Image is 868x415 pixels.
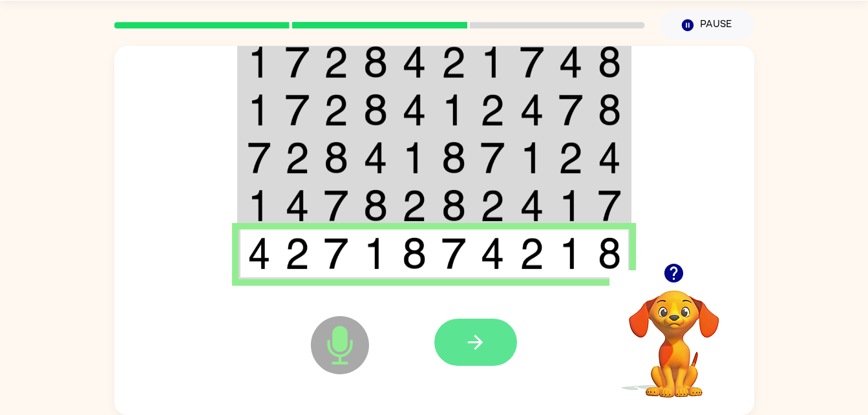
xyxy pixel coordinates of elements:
img: 4 [363,142,388,174]
img: 8 [598,46,621,78]
img: 4 [520,94,544,126]
img: 1 [363,237,388,270]
img: 7 [598,189,621,222]
img: 2 [402,189,427,222]
button: Pause [661,10,754,40]
img: 7 [324,237,348,270]
img: 2 [480,189,505,222]
img: 2 [285,237,310,270]
img: 8 [324,142,348,174]
img: 7 [285,46,310,78]
img: 1 [248,189,271,222]
img: 8 [598,237,621,270]
img: 8 [402,237,427,270]
img: 8 [363,94,388,126]
img: 2 [480,94,505,126]
img: 2 [558,142,583,174]
img: 4 [248,237,271,270]
img: 2 [324,46,348,78]
img: 8 [441,142,466,174]
img: 8 [363,189,388,222]
img: 1 [248,46,271,78]
img: 1 [248,94,271,126]
img: 1 [480,46,505,78]
img: 4 [598,142,621,174]
img: 4 [285,189,310,222]
img: 4 [558,46,583,78]
img: 2 [285,142,310,174]
img: 2 [324,94,348,126]
img: 1 [402,142,427,174]
img: 4 [402,46,427,78]
video: Your browser must support playing .mp4 files to use Literably. Please try using another browser. [609,270,739,399]
img: 2 [441,46,466,78]
img: 1 [558,237,583,270]
img: 8 [363,46,388,78]
img: 7 [480,142,505,174]
img: 8 [598,94,621,126]
img: 4 [520,189,544,222]
img: 7 [558,94,583,126]
img: 4 [402,94,427,126]
img: 1 [441,94,466,126]
img: 4 [480,237,505,270]
img: 8 [441,189,466,222]
img: 1 [520,142,544,174]
img: 7 [520,46,544,78]
img: 7 [441,237,466,270]
img: 7 [324,189,348,222]
img: 7 [248,142,271,174]
img: 2 [520,237,544,270]
img: 1 [558,189,583,222]
img: 7 [285,94,310,126]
